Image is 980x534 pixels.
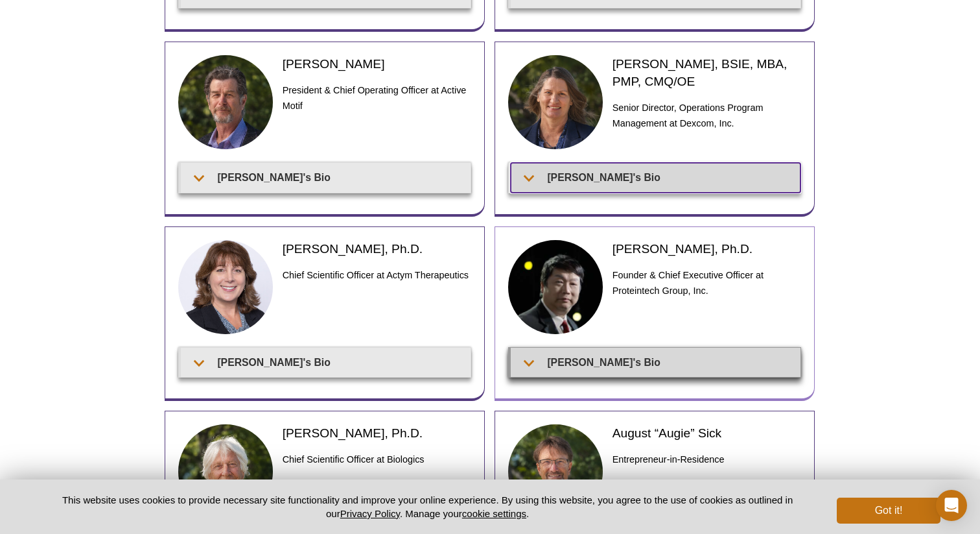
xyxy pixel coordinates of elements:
[181,163,471,192] summary: [PERSON_NAME]'s Bio
[283,82,471,114] h3: President & Chief Operating Officer at Active Motif
[837,498,940,524] button: Got it!
[612,424,801,442] h2: August “Augie” Sick
[612,267,801,298] h3: Founder & Chief Executive Officer at Proteintech Group, Inc.
[511,163,800,192] summary: [PERSON_NAME]'s Bio
[283,452,471,467] h3: Chief Scientific Officer at Biologics
[178,240,273,335] img: Mary Janatpour headshot
[508,424,603,519] img: Augie Sick headshot
[462,508,526,519] button: cookie settings
[612,55,801,90] h2: [PERSON_NAME], BSIE, MBA, PMP, CMQ/OE
[511,348,800,377] summary: [PERSON_NAME]'s Bio
[40,493,815,520] p: This website uses cookies to provide necessary site functionality and improve your online experie...
[181,348,471,377] summary: [PERSON_NAME]'s Bio
[283,424,471,442] h2: [PERSON_NAME], Ph.D.
[178,55,273,150] img: Ted DeFrank headshot
[178,424,273,519] img: Marc Nasoff headshot
[612,452,801,467] h3: Entrepreneur-in-Residence
[612,100,801,131] h3: Senior Director, Operations Program Management at Dexcom, Inc.
[283,267,471,283] h3: Chief Scientific Officer at Actym Therapeutics
[508,55,603,150] img: Tammy Brach headshot
[508,240,603,335] img: Jason Li headshot
[283,55,471,73] h2: [PERSON_NAME]
[936,490,967,521] div: Open Intercom Messenger
[612,240,801,258] h2: [PERSON_NAME], Ph.D.
[283,240,471,258] h2: [PERSON_NAME], Ph.D.
[340,508,400,519] a: Privacy Policy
